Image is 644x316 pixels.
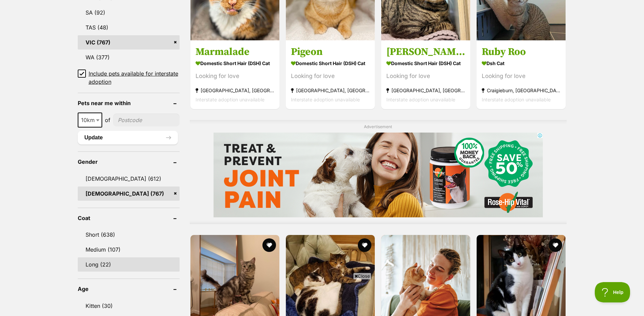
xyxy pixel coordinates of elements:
header: Pets near me within [78,100,180,106]
span: Interstate adoption unavailable [196,97,264,102]
h3: Pigeon [291,45,370,58]
iframe: Advertisement [214,133,543,217]
a: [DEMOGRAPHIC_DATA] (612) [78,172,180,186]
span: Include pets available for interstate adoption [89,70,180,86]
a: Medium (107) [78,242,180,257]
strong: Domestic Short Hair (DSH) Cat [196,58,274,68]
a: [DEMOGRAPHIC_DATA] (767) [78,186,180,201]
input: postcode [113,114,180,126]
a: Marmalade Domestic Short Hair (DSH) Cat Looking for love [GEOGRAPHIC_DATA], [GEOGRAPHIC_DATA] Int... [190,40,279,109]
strong: [GEOGRAPHIC_DATA], [GEOGRAPHIC_DATA] [291,86,370,95]
div: Looking for love [291,72,370,81]
a: Long (22) [78,257,180,272]
a: Short (638) [78,228,180,242]
div: Looking for love [196,72,274,81]
a: Pigeon Domestic Short Hair (DSH) Cat Looking for love [GEOGRAPHIC_DATA], [GEOGRAPHIC_DATA] Inters... [286,40,375,109]
div: Looking for love [386,72,465,81]
strong: Craigieburn, [GEOGRAPHIC_DATA] [482,86,560,95]
a: VIC (767) [78,35,180,50]
h3: Marmalade [196,45,274,58]
span: Interstate adoption unavailable [386,97,455,102]
iframe: Advertisement [199,282,446,313]
strong: Dsh Cat [482,58,560,68]
div: Looking for love [482,72,560,81]
span: 10km [78,113,102,127]
strong: Domestic Short Hair (DSH) Cat [291,58,370,68]
a: Ruby Roo Dsh Cat Looking for love Craigieburn, [GEOGRAPHIC_DATA] Interstate adoption unavailable [477,40,566,109]
strong: Domestic Short Hair (DSH) Cat [386,58,465,68]
strong: [GEOGRAPHIC_DATA], [GEOGRAPHIC_DATA] [386,86,465,95]
button: favourite [262,238,276,252]
a: Include pets available for interstate adoption [78,70,180,86]
header: Coat [78,215,180,221]
span: Close [353,273,371,279]
a: SA (92) [78,5,180,20]
span: Interstate adoption unavailable [291,97,360,102]
h3: Ruby Roo [482,45,560,58]
a: Kitten (30) [78,299,180,313]
h3: [PERSON_NAME] [386,45,465,58]
div: Advertisement [190,120,567,224]
button: favourite [549,238,563,252]
header: Gender [78,159,180,165]
button: favourite [358,238,371,252]
span: 10km [78,115,102,125]
iframe: Help Scout Beacon - Open [595,282,630,302]
strong: [GEOGRAPHIC_DATA], [GEOGRAPHIC_DATA] [196,86,274,95]
a: [PERSON_NAME] Domestic Short Hair (DSH) Cat Looking for love [GEOGRAPHIC_DATA], [GEOGRAPHIC_DATA]... [381,40,470,109]
span: of [105,116,110,124]
a: TAS (48) [78,20,180,35]
header: Age [78,286,180,292]
a: WA (377) [78,50,180,64]
button: Update [78,131,178,144]
span: Interstate adoption unavailable [482,97,551,102]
